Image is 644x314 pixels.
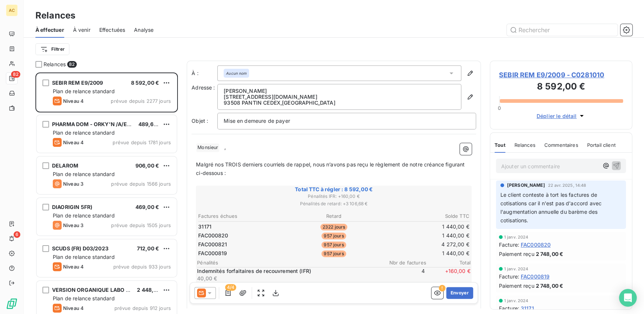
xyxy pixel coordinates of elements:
[504,298,528,303] span: 1 janv. 2024
[52,80,103,86] span: SEBIR REM E9/2009
[521,241,551,249] span: FAC000820
[135,204,159,210] span: 469,00 €
[224,144,226,150] span: ,
[499,304,519,312] span: Facture :
[380,212,470,220] th: Solde TTC
[197,260,382,266] span: Pénalités
[224,88,455,94] p: [PERSON_NAME]
[534,112,588,120] button: Déplier le détail
[380,223,470,231] td: 1 440,00 €
[197,186,471,193] span: Total TTC à régler : 8 592,00 €
[52,121,144,127] span: PHARMA DOM - ORKY'N /A/E/09-14
[536,282,564,290] span: 2 748,00 €
[192,118,208,124] span: Objet :
[321,233,346,239] span: 957 jours
[113,264,171,270] span: prévue depuis 933 jours
[224,94,455,100] p: [STREET_ADDRESS][DOMAIN_NAME]
[446,287,473,299] button: Envoyer
[197,267,379,275] p: Indemnités forfaitaires de recouvrement (IFR)
[504,267,528,271] span: 1 janv. 2024
[500,192,603,223] span: Le client conteste à tort les factures de cotisations car il n'est pas d'accord avec l'augmentati...
[198,250,227,257] span: FAC000819
[504,235,528,239] span: 1 janv. 2024
[63,264,84,270] span: Niveau 4
[498,105,501,111] span: 0
[198,223,211,230] span: 31171
[63,222,83,228] span: Niveau 3
[197,200,471,207] span: Pénalités de retard : + 3 106,68 €
[53,295,115,301] span: Plan de relance standard
[131,80,159,86] span: 8 592,00 €
[52,287,154,293] span: VERSION ORGANIQUE LABO D09/02/23
[52,245,109,251] span: SCUDS (FR) D03/2023
[619,289,637,307] div: Open Intercom Messenger
[382,260,426,266] span: Nbr de factures
[53,129,115,136] span: Plan de relance standard
[113,139,171,145] span: prévue depuis 1781 jours
[499,250,534,258] span: Paiement reçu
[380,249,470,257] td: 1 440,00 €
[137,245,159,251] span: 712,00 €
[111,222,171,228] span: prévue depuis 1505 jours
[380,240,470,249] td: 4 272,00 €
[192,84,215,91] span: Adresse :
[53,254,115,260] span: Plan de relance standard
[14,231,20,238] span: 6
[53,88,115,94] span: Plan de relance standard
[135,162,159,169] span: 906,00 €
[63,181,83,187] span: Niveau 3
[11,71,20,78] span: 82
[380,267,425,282] span: 4
[138,121,162,127] span: 489,60 €
[6,72,17,84] a: 82
[99,26,125,34] span: Effectuées
[196,308,375,314] span: Il nous est impossible de subir un tel retard de paiement sans dommage.
[289,212,379,220] th: Retard
[35,26,64,34] span: À effectuer
[35,72,178,314] div: grid
[426,260,471,266] span: Total
[6,298,18,310] img: Logo LeanPay
[63,305,84,311] span: Niveau 4
[134,26,154,34] span: Analyse
[380,232,470,240] td: 1 440,00 €
[197,275,379,282] p: 40,00 €
[196,161,466,176] span: Malgré nos TROIS derniers courriels de rappel, nous n’avons pas reçu le règlement de notre créanc...
[499,273,519,280] span: Facture :
[35,43,69,55] button: Filtrer
[321,242,346,248] span: 957 jours
[73,26,90,34] span: À venir
[197,193,471,200] span: Pénalités IFR : + 160,00 €
[507,24,617,36] input: Rechercher
[67,61,76,68] span: 82
[320,224,348,230] span: 2322 jours
[192,70,217,77] label: À :
[544,142,578,148] span: Commentaires
[226,71,247,76] em: Aucun nom
[44,61,66,68] span: Relances
[52,162,78,169] span: DELAROM
[111,181,171,187] span: prévue depuis 1566 jours
[521,273,550,280] span: FAC000819
[521,304,534,312] span: 31171
[35,9,75,22] h3: Relances
[53,171,115,177] span: Plan de relance standard
[537,112,577,120] span: Déplier le détail
[499,241,519,249] span: Facture :
[198,241,227,248] span: FAC000821
[499,80,623,95] h3: 8 592,00 €
[198,212,288,220] th: Factures échues
[321,250,346,257] span: 957 jours
[536,250,564,258] span: 2 748,00 €
[53,212,115,219] span: Plan de relance standard
[63,139,84,145] span: Niveau 4
[196,144,219,152] span: Monsieur
[514,142,535,148] span: Relances
[507,182,545,189] span: [PERSON_NAME]
[587,142,615,148] span: Portail client
[6,4,18,16] div: AC
[111,98,171,104] span: prévue depuis 2277 jours
[114,305,171,311] span: prévue depuis 912 jours
[198,232,228,239] span: FAC000820
[225,284,236,291] span: 4/4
